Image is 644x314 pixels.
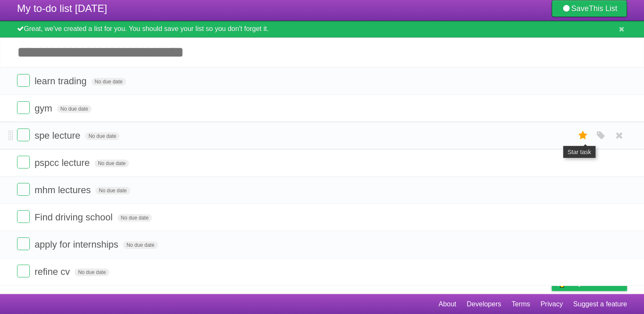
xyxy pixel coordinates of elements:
[467,296,501,312] a: Developers
[85,132,120,140] span: No due date
[570,276,623,291] span: Buy me a coffee
[589,4,617,13] b: This List
[95,187,130,194] span: No due date
[74,268,109,276] span: No due date
[34,157,92,168] span: pspcc lecture
[17,183,30,196] label: Done
[17,265,30,277] label: Done
[17,3,107,14] span: My to-do list [DATE]
[34,212,114,223] span: Find driving school
[34,266,72,277] span: refine cv
[17,237,30,250] label: Done
[94,160,129,167] span: No due date
[92,78,126,86] span: No due date
[117,214,152,222] span: No due date
[17,128,30,141] label: Done
[34,103,54,114] span: gym
[34,130,83,141] span: spe lecture
[17,210,30,223] label: Done
[34,76,89,86] span: learn trading
[575,128,591,143] label: Star task
[541,296,563,312] a: Privacy
[57,105,92,113] span: No due date
[512,296,530,312] a: Terms
[573,296,627,312] a: Suggest a feature
[123,241,157,249] span: No due date
[17,156,30,168] label: Done
[34,239,120,250] span: apply for internships
[17,74,30,87] label: Done
[34,185,93,195] span: mhm lectures
[17,101,30,114] label: Done
[438,296,456,312] a: About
